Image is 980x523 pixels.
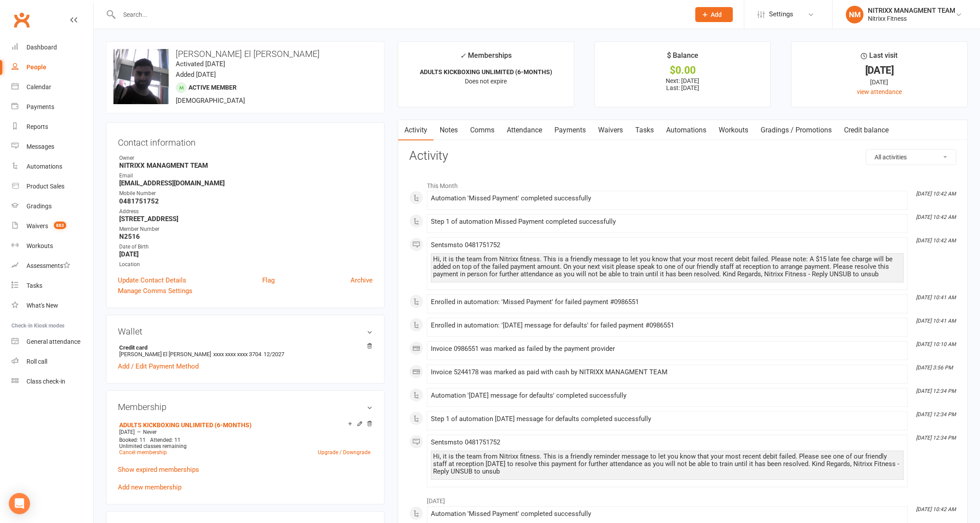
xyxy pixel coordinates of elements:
a: Messages [11,137,93,157]
div: Step 1 of automation Missed Payment completed successfully [431,218,904,226]
div: Assessments [26,262,70,269]
i: [DATE] 10:41 AM [916,294,956,301]
div: Product Sales [26,183,64,190]
strong: [EMAIL_ADDRESS][DOMAIN_NAME] [119,179,373,187]
a: Attendance [501,120,548,140]
div: What's New [26,302,58,309]
a: Reports [11,117,93,137]
a: Flag [262,275,275,286]
div: Gradings [26,203,52,210]
div: Last visit [861,50,897,66]
span: Unlimited classes remaining [119,443,187,449]
a: Clubworx [11,9,33,31]
div: Automations [26,163,62,170]
span: 12/2027 [264,351,284,357]
div: Invoice 0986551 was marked as failed by the payment provider [431,345,904,353]
span: Add [711,11,722,18]
span: Booked: 11 [119,437,146,443]
div: Roll call [26,358,47,365]
i: [DATE] 10:10 AM [916,341,956,347]
div: Automation 'Missed Payment' completed successfully [431,195,904,202]
a: Assessments [11,256,93,276]
div: General attendance [26,338,80,345]
strong: [STREET_ADDRESS] [119,215,373,223]
div: Mobile Number [119,189,373,198]
a: Cancel membership [119,449,167,455]
a: Product Sales [11,177,93,196]
a: view attendance [857,88,902,95]
a: Roll call [11,352,93,372]
div: Tasks [26,282,42,289]
i: [DATE] 12:34 PM [916,411,956,418]
a: Payments [11,97,93,117]
a: Notes [433,120,464,140]
strong: Credit card [119,344,368,351]
p: Next: [DATE] Last: [DATE] [603,77,762,91]
a: Waivers [592,120,629,140]
strong: ADULTS KICKBOXING UNLIMITED (6-MONTHS) [420,68,552,75]
a: Credit balance [838,120,895,140]
div: Owner [119,154,373,162]
div: Calendar [26,83,51,90]
div: $ Balance [667,50,698,66]
div: [DATE] [799,66,959,75]
a: Payments [548,120,592,140]
div: Dashboard [26,44,57,51]
div: Reports [26,123,48,130]
div: Location [119,260,373,269]
a: ADULTS KICKBOXING UNLIMITED (6-MONTHS) [119,421,252,429]
a: Show expired memberships [118,466,199,474]
i: [DATE] 12:34 PM [916,388,956,394]
div: Invoice 5244178 was marked as paid with cash by NITRIXX MANAGMENT TEAM [431,369,904,376]
a: Automations [11,157,93,177]
a: Workouts [11,236,93,256]
a: Dashboard [11,38,93,57]
strong: 0481751752 [119,197,373,205]
div: NM [846,6,863,23]
span: 883 [54,222,66,229]
strong: [DATE] [119,250,373,258]
div: Open Intercom Messenger [9,493,30,514]
div: People [26,64,46,71]
i: [DATE] 3:56 PM [916,365,953,371]
span: Settings [769,4,793,24]
i: [DATE] 10:41 AM [916,318,956,324]
a: Upgrade / Downgrade [318,449,370,455]
span: Does not expire [465,78,507,85]
h3: [PERSON_NAME] El [PERSON_NAME] [113,49,377,59]
h3: Membership [118,402,373,412]
a: Archive [351,275,373,286]
span: Never [143,429,157,435]
div: Nitrixx Fitness [868,15,955,23]
h3: Activity [409,149,956,163]
div: Email [119,172,373,180]
button: Add [695,7,733,22]
i: [DATE] 10:42 AM [916,237,956,244]
div: Enrolled in automation: 'Missed Payment' for failed payment #0986551 [431,298,904,306]
time: Activated [DATE] [176,60,225,68]
h3: Contact information [118,134,373,147]
div: Member Number [119,225,373,233]
a: People [11,57,93,77]
i: ✓ [460,52,466,60]
div: $0.00 [603,66,762,75]
a: General attendance kiosk mode [11,332,93,352]
strong: N2516 [119,233,373,241]
time: Added [DATE] [176,71,216,79]
a: What's New [11,296,93,316]
span: Sent sms to 0481751752 [431,241,500,249]
a: Manage Comms Settings [118,286,192,296]
span: xxxx xxxx xxxx 3704 [213,351,261,357]
img: image1737359312.png [113,49,169,104]
div: Hi, it is the team from Nitrixx fitness. This is a friendly reminder message to let you know that... [433,453,901,475]
a: Update Contact Details [118,275,186,286]
div: Date of Birth [119,243,373,251]
div: Waivers [26,222,48,230]
a: Workouts [712,120,754,140]
li: [PERSON_NAME] El [PERSON_NAME] [118,343,373,359]
div: NITRIXX MANAGMENT TEAM [868,7,955,15]
a: Gradings / Promotions [754,120,838,140]
a: Calendar [11,77,93,97]
div: Workouts [26,242,53,249]
div: Messages [26,143,54,150]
